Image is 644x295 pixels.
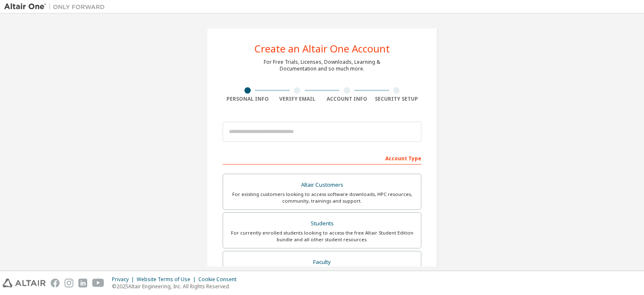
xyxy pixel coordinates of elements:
div: Personal Info [223,96,273,102]
img: instagram.svg [65,279,73,287]
img: youtube.svg [92,279,104,287]
div: Security Setup [372,96,422,102]
img: facebook.svg [51,279,60,287]
img: altair_logo.svg [3,279,46,287]
div: Account Info [322,96,372,102]
div: Create an Altair One Account [254,44,390,54]
div: Cookie Consent [198,276,241,283]
div: For currently enrolled students looking to access the free Altair Student Edition bundle and all ... [228,230,416,243]
img: linkedin.svg [78,279,87,287]
div: Website Terms of Use [137,276,198,283]
p: © 2025 Altair Engineering, Inc. All Rights Reserved. [112,283,241,290]
div: Altair Customers [228,179,416,191]
div: For Free Trials, Licenses, Downloads, Learning & Documentation and so much more. [264,59,380,72]
div: Faculty [228,256,416,268]
div: Privacy [112,276,137,283]
div: Account Type [223,151,421,164]
img: Altair One [4,3,109,11]
div: Students [228,218,416,230]
div: Verify Email [273,96,322,102]
div: For existing customers looking to access software downloads, HPC resources, community, trainings ... [228,191,416,204]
